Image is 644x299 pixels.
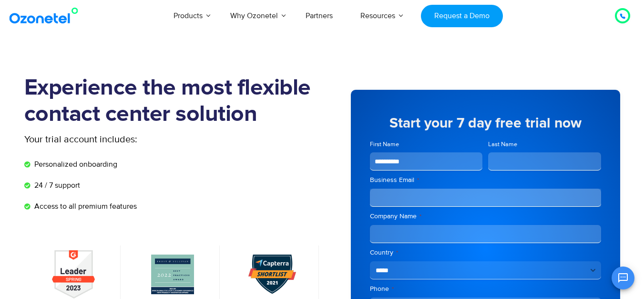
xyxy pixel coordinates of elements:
[32,159,117,170] span: Personalized onboarding
[32,180,80,191] span: 24 / 7 support
[32,201,137,212] span: Access to all premium features
[421,5,502,27] a: Request a Demo
[488,140,601,149] label: Last Name
[24,75,322,128] h1: Experience the most flexible contact center solution
[370,116,601,130] h5: Start your 7 day free trial now
[370,248,601,257] label: Country
[370,175,601,185] label: Business Email
[370,140,483,149] label: First Name
[370,212,601,221] label: Company Name
[24,132,251,147] p: Your trial account includes:
[370,284,601,294] label: Phone
[612,267,634,289] button: Open chat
